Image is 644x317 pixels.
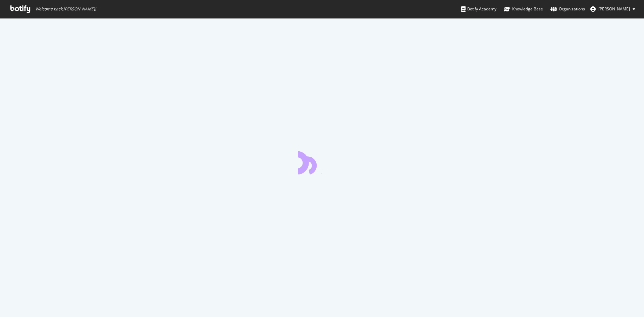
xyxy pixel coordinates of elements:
[461,6,496,12] div: Botify Academy
[585,4,641,14] button: [PERSON_NAME]
[598,6,630,12] span: emmanuel benmussa
[504,6,543,12] div: Knowledge Base
[298,150,346,174] div: animation
[550,6,585,12] div: Organizations
[35,6,96,12] span: Welcome back, [PERSON_NAME] !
